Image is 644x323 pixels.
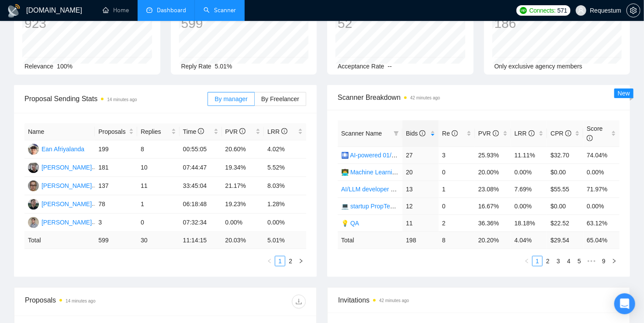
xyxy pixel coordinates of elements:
td: 20.60% [222,140,264,159]
td: 20 [402,163,439,180]
img: BK [28,217,39,228]
li: 2 [543,256,553,266]
img: AS [28,199,39,210]
span: Connects: [530,6,556,15]
td: 11 [402,214,439,231]
td: $32.70 [547,146,583,163]
span: info-circle [587,135,593,141]
td: 0.00% [222,214,264,232]
span: filter [392,127,401,140]
div: [PERSON_NAME] [42,163,92,172]
div: Open Intercom Messenger [614,293,635,314]
span: CPR [551,130,571,137]
a: BK[PERSON_NAME] [28,218,92,225]
a: 5 [575,256,584,266]
td: 00:55:05 [180,140,222,159]
li: Previous Page [264,256,275,266]
li: 5 [574,256,585,266]
td: 4.02% [264,140,306,159]
td: 71.97% [583,180,620,197]
span: info-circle [419,130,426,136]
span: 5.01% [215,63,232,70]
span: ••• [585,256,599,266]
a: setting [627,7,641,14]
img: EA [28,144,39,155]
td: 27 [402,146,439,163]
td: 1 [439,180,475,197]
td: $22.52 [547,214,583,231]
img: VL [28,162,39,173]
span: info-circle [198,128,204,134]
span: 571 [557,6,567,15]
span: info-circle [452,130,458,136]
time: 14 minutes ago [66,299,95,303]
td: $55.55 [547,180,583,197]
td: 19.23% [222,195,264,214]
li: 2 [285,256,296,266]
td: 3 [95,214,137,232]
td: 36.36% [475,214,511,231]
span: Relevance [24,63,53,70]
td: 0.00% [264,214,306,232]
td: $0.00 [547,197,583,214]
div: [PERSON_NAME] [42,218,92,227]
td: 199 [95,140,137,159]
td: 10 [137,159,180,177]
button: right [296,256,306,266]
span: filter [394,131,399,136]
span: Only exclusive agency members [495,63,583,70]
td: 23.08% [475,180,511,197]
button: left [522,256,532,266]
li: Next 5 Pages [585,256,599,266]
li: Previous Page [522,256,532,266]
td: 20.20 % [475,231,511,248]
td: 8.03% [264,177,306,195]
td: 8 [439,231,475,248]
a: 2 [286,256,295,266]
span: Scanner Name [341,130,382,137]
td: 198 [402,231,439,248]
span: user [578,7,584,14]
th: Name [24,123,95,140]
li: Next Page [609,256,620,266]
td: 18.18% [511,214,547,231]
button: setting [627,3,641,17]
li: 1 [275,256,285,266]
td: 74.04% [583,146,620,163]
span: LRR [267,128,287,135]
span: Proposals [98,127,127,136]
td: 0.00% [583,163,620,180]
td: 0.00% [583,197,620,214]
span: setting [627,7,640,14]
td: 0 [137,214,180,232]
td: 25.93% [475,146,511,163]
span: dashboard [146,7,152,13]
span: Replies [141,127,170,136]
a: 💻 startup PropTech+CRM+Construction [341,203,452,210]
div: [PERSON_NAME] [42,181,92,190]
a: searchScanner [204,7,236,14]
img: logo [7,4,21,18]
span: Dashboard [157,7,186,14]
td: 4.04 % [511,231,547,248]
span: info-circle [239,128,246,134]
span: info-circle [529,130,535,136]
td: 07:44:47 [180,159,222,177]
span: download [292,298,305,305]
span: By Freelancer [261,95,299,102]
a: 🛄 AI-powered 01/10(t) changed end [341,152,441,159]
td: 11 [137,177,180,195]
li: 9 [599,256,609,266]
button: left [264,256,275,266]
a: AI/LLM developer 01/10 changed end [341,186,443,193]
span: info-circle [565,130,571,136]
span: By manager [215,95,247,102]
td: 137 [95,177,137,195]
span: Score [587,125,603,142]
a: 9 [599,256,609,266]
td: 30 [137,232,180,249]
td: Total [24,232,95,249]
td: 5.52% [264,159,306,177]
span: Acceptance Rate [338,63,384,70]
div: Proposals [25,295,166,309]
